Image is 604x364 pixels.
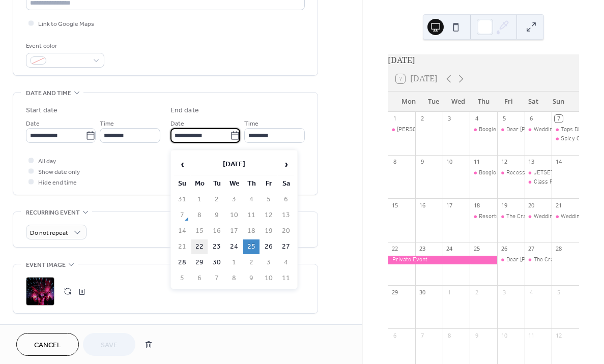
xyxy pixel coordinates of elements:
[243,208,260,223] td: 11
[525,169,552,177] div: JETSET Grand Opening
[278,154,294,174] span: ›
[473,245,480,253] div: 25
[418,245,426,253] div: 23
[446,245,453,253] div: 24
[534,178,570,187] div: Class Reunion
[191,208,208,223] td: 8
[470,169,497,177] div: Boogie Nights
[38,167,80,177] span: Show date only
[391,331,398,339] div: 6
[174,192,190,207] td: 31
[174,224,190,238] td: 14
[528,201,535,209] div: 20
[34,340,61,351] span: Cancel
[500,245,508,253] div: 26
[555,158,562,166] div: 14
[561,213,583,221] div: Wedding
[500,331,508,339] div: 10
[521,92,546,112] div: Sat
[30,227,68,239] span: Do not repeat
[500,201,508,209] div: 19
[497,126,525,134] div: Dear Maud
[175,154,190,174] span: ‹
[555,201,562,209] div: 21
[446,331,453,339] div: 8
[473,158,480,166] div: 11
[421,92,446,112] div: Tue
[209,176,225,191] th: Tu
[100,118,114,129] span: Time
[446,158,453,166] div: 10
[534,169,592,177] div: JETSET Grand Opening
[243,239,260,254] td: 25
[391,288,398,296] div: 29
[278,192,294,207] td: 6
[418,158,426,166] div: 9
[174,208,190,223] td: 7
[26,260,66,270] span: Event image
[552,135,579,143] div: Spicy Cantina
[278,239,294,254] td: 27
[473,115,480,123] div: 4
[528,331,535,339] div: 11
[388,54,579,67] div: [DATE]
[500,158,508,166] div: 12
[446,201,453,209] div: 17
[470,213,497,221] div: Resorts World Casino New York City
[243,255,260,270] td: 2
[170,118,184,129] span: Date
[473,331,480,339] div: 9
[26,105,57,116] div: Start date
[388,126,415,134] div: Donovan's Reef
[244,118,258,129] span: Time
[391,158,398,166] div: 8
[243,224,260,238] td: 18
[418,115,426,123] div: 2
[261,208,277,223] td: 12
[191,239,208,254] td: 22
[525,256,552,264] div: The Craftsman
[470,126,497,134] div: Boogie Nights
[534,256,572,264] div: The Craftsman
[261,176,277,191] th: Fr
[278,224,294,238] td: 20
[418,201,426,209] div: 16
[397,126,454,134] div: [PERSON_NAME] Reef
[26,118,40,129] span: Date
[479,169,514,177] div: Boogie Nights
[506,169,536,177] div: Recess Bar
[446,115,453,123] div: 3
[16,333,79,356] button: Cancel
[528,288,535,296] div: 4
[191,271,208,286] td: 6
[561,135,596,143] div: Spicy Cantina
[174,271,190,286] td: 5
[261,255,277,270] td: 3
[26,88,71,99] span: Date and time
[506,256,564,264] div: Dear [PERSON_NAME]
[278,176,294,191] th: Sa
[243,176,260,191] th: Th
[528,158,535,166] div: 13
[191,154,277,175] th: [DATE]
[555,245,562,253] div: 28
[473,288,480,296] div: 2
[243,192,260,207] td: 4
[26,41,102,51] div: Event color
[226,271,242,286] td: 8
[261,224,277,238] td: 19
[209,224,225,238] td: 16
[261,192,277,207] td: 5
[388,256,497,264] div: Private Event
[226,208,242,223] td: 10
[26,277,54,306] div: ;
[261,239,277,254] td: 26
[38,177,77,188] span: Hide end time
[418,288,426,296] div: 30
[506,126,564,134] div: Dear [PERSON_NAME]
[555,331,562,339] div: 12
[38,156,56,167] span: All day
[552,126,579,134] div: Tops Diner
[174,239,190,254] td: 21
